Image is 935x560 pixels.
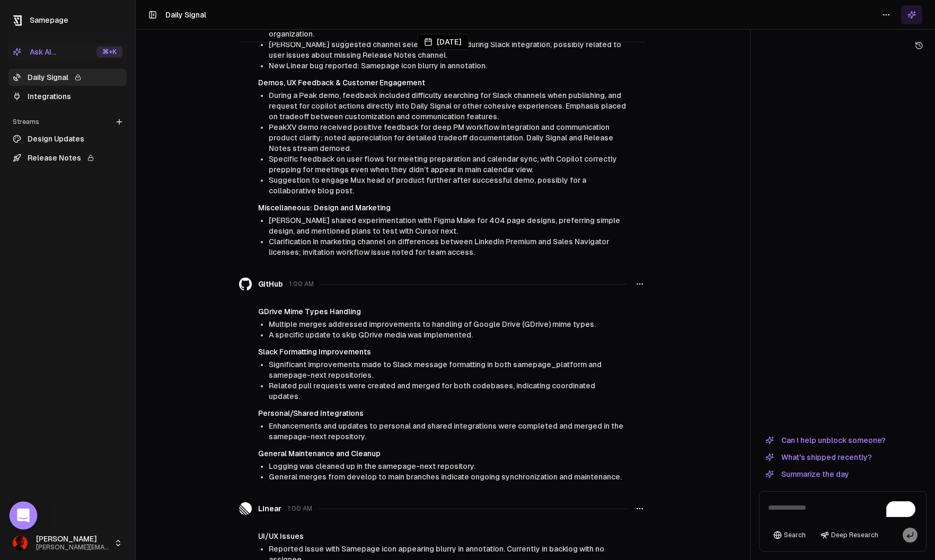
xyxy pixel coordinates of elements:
span: General merges from develop to main branches indicate ongoing synchronization and maintenance. [269,473,622,481]
span: [PERSON_NAME] [36,535,110,544]
span: Specific feedback on user flows for meeting preparation and calendar sync, with Copilot correctly... [269,155,617,174]
img: Linear [239,502,252,515]
span: Suggestion to engage Mux head of product further after successful demo, possibly for a collaborat... [269,176,586,195]
button: [PERSON_NAME][PERSON_NAME][EMAIL_ADDRESS][DOMAIN_NAME] [8,530,127,556]
span: A specific update to skip GDrive media was implemented. [269,331,473,339]
a: Design Updates [8,130,127,147]
span: New Linear bug reported: Samepage icon blurry in annotation. [269,61,487,70]
span: GitHub [258,279,283,289]
span: Logging was cleaned up in the samepage-next repository. [269,462,475,470]
h4: Demos, UX Feedback & Customer Engagement [258,77,627,88]
h4: Personal/Shared Integrations [258,408,627,419]
span: Multiple merges addressed improvements to handling of Google Drive (GDrive) mime types. [269,320,596,328]
img: _image [13,536,28,550]
div: ⌘ +K [96,46,122,58]
span: Linear [258,503,281,514]
span: [PERSON_NAME][EMAIL_ADDRESS][DOMAIN_NAME] [36,544,110,552]
span: 1:00 AM [288,504,312,513]
span: Samepage [30,16,68,24]
button: Deep Research [815,528,884,543]
button: Search [768,528,811,543]
div: [DATE] [417,34,469,50]
span: 1:00 AM [289,280,314,288]
span: Clarification in marketing channel on differences between LinkedIn Premium and Sales Navigator li... [269,237,609,256]
h4: Slack Formatting Improvements [258,346,627,357]
span: Significant improvements made to Slack message formatting in both samepage_platform and samepage-... [269,360,602,379]
div: Streams [8,113,127,130]
button: Ask AI...⌘+K [8,43,127,60]
h4: GDrive Mime Types Handling [258,306,627,317]
h4: UI/UX Issues [258,531,627,541]
div: Open Intercom Messenger [10,502,38,530]
span: PeakXV demo received positive feedback for deep PM workflow integration and communication product... [269,123,613,153]
a: Integrations [8,88,127,105]
h4: Miscellaneous: Design and Marketing [258,202,627,213]
button: Summarize the day [759,468,855,481]
div: Ask AI... [13,47,56,57]
a: Release Notes [8,149,127,166]
span: [PERSON_NAME] shared experimentation with Figma Make for 404 page designs, preferring simple desi... [269,216,620,235]
img: GitHub [239,278,252,290]
h1: Daily Signal [165,10,206,20]
button: What's shipped recently? [759,451,878,464]
span: Enhancements and updates to personal and shared integrations were completed and merged in the sam... [269,422,623,441]
h4: General Maintenance and Cleanup [258,448,627,459]
span: During a Peak demo, feedback included difficulty searching for Slack channels when publishing, an... [269,91,626,121]
textarea: To enrich screen reader interactions, please activate Accessibility in Grammarly extension settings [762,494,924,528]
span: Related pull requests were created and merged for both codebases, indicating coordinated updates. [269,381,595,401]
a: Daily Signal [8,69,127,86]
button: Can I help unblock someone? [759,434,892,447]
